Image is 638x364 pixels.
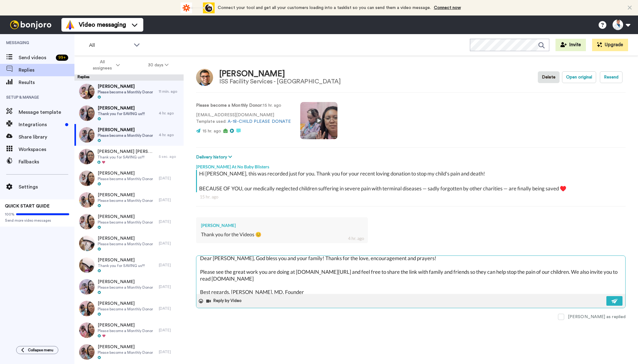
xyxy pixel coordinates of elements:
span: Thank you for SAVING us!!! [98,263,145,268]
span: Integrations [19,121,63,128]
a: Connect now [434,6,461,10]
span: Please become a Monthly Donor [98,307,153,312]
span: [PERSON_NAME] [PERSON_NAME] [97,149,156,155]
span: [PERSON_NAME] [98,170,153,176]
img: 5a8f93b2-9704-4a23-824d-90d0b5636137-thumb.jpg [79,171,95,186]
strong: Please become a Monthly Donor [196,103,262,108]
a: [PERSON_NAME]Please become a Monthly Donor[DATE] [74,233,184,254]
span: QUICK START GUIDE [5,204,50,208]
a: [PERSON_NAME]Please become a Monthly Donor[DATE] [74,319,184,341]
span: Results [19,79,74,86]
span: Please become a Monthly Donor [98,350,153,355]
span: Thank you for SAVING us!!! [98,111,145,116]
div: [PERSON_NAME] as replied [568,314,626,320]
button: Collapse menu [16,346,58,354]
a: [PERSON_NAME]Thank you for SAVING us!!![DATE] [74,254,184,276]
span: Video messaging [79,20,126,29]
button: Resend [600,71,622,83]
span: [PERSON_NAME] [98,83,153,90]
div: 4 hr. ago [159,111,181,116]
span: [PERSON_NAME] [98,214,153,220]
a: [PERSON_NAME]Please become a Monthly Donor[DATE] [74,167,184,189]
a: [PERSON_NAME]Please become a Monthly Donor[DATE] [74,341,184,363]
span: [PERSON_NAME] [98,257,145,263]
div: [DATE] [159,219,181,224]
img: 88e435b7-2623-4557-94ec-c90816923660-thumb.jpg [79,84,95,99]
div: Replies [74,74,184,81]
span: Please become a Monthly Donor [98,198,153,203]
a: [PERSON_NAME]Please become a Monthly Donor[DATE] [74,211,184,233]
img: vm-color.svg [65,20,75,30]
span: Send more video messages [5,218,69,223]
div: [DATE] [159,306,181,311]
span: [PERSON_NAME] [98,300,153,307]
span: 100% [5,212,15,217]
img: Image of Travis Rosa [196,69,213,86]
span: Please become a Monthly Donor [98,133,153,138]
div: animation [181,2,215,13]
div: [DATE] [159,284,181,289]
button: Invite [555,39,586,51]
div: 4 hr. ago [348,235,364,242]
button: Open original [562,71,596,83]
span: [PERSON_NAME] [98,322,153,328]
span: Settings [19,183,74,191]
a: [PERSON_NAME]Please become a Monthly Donor11 min. ago [74,81,184,102]
span: Fallbacks [19,158,74,166]
img: 61e11642-d647-4fef-97ef-55de1b054277-thumb.jpg [79,192,95,208]
button: All assignees [76,56,134,74]
button: Upgrade [592,39,628,51]
img: bj-logo-header-white.svg [7,20,54,29]
img: b2659016-84ce-4acd-8747-d44cd013e207-thumb.jpg [79,105,95,121]
img: ecb2e048-ebd6-450b-83c7-c32040f8f26c-thumb.jpg [79,236,95,251]
a: [PERSON_NAME] [PERSON_NAME]Thank you for SAVING us!!!5 sec. ago [74,146,184,167]
span: Message template [19,109,74,116]
div: [PERSON_NAME] At No Baby Blisters [196,161,626,170]
span: Connect your tool and get all your customers loading into a tasklist so you can send them a video... [218,6,431,10]
span: Please become a Monthly Donor [98,90,153,95]
div: [PERSON_NAME] [201,222,363,229]
button: Delivery history [196,154,234,161]
div: [DATE] [159,198,181,202]
span: [PERSON_NAME] [98,192,153,198]
span: Send videos [19,54,53,61]
div: [DATE] [159,349,181,354]
a: A-18-CHILD PLEASE DONATE [228,119,291,124]
span: Collapse menu [28,348,53,353]
div: 99 + [56,55,68,61]
div: Thank you for the Videos 😊 [201,231,363,238]
div: ISS Facility Services - [GEOGRAPHIC_DATA] [219,78,341,85]
div: 15 hr. ago [200,194,622,200]
div: 11 min. ago [159,89,181,94]
span: [PERSON_NAME] [98,344,153,350]
a: [PERSON_NAME]Please become a Monthly Donor[DATE] [74,189,184,211]
span: Please become a Monthly Donor [98,328,153,333]
img: f6ebb9b0-f63a-48a2-a892-41f8af6a7415-thumb.jpg [79,214,95,229]
textarea: Dear [PERSON_NAME], God bless you and your family! Thanks for the love, encouragement and prayers... [196,256,625,294]
img: d3e1fe70-ff4d-4ce9-91b8-8e4f77963c02-thumb.jpg [79,127,95,143]
a: [PERSON_NAME]Thank you for SAVING us!!!4 hr. ago [74,102,184,124]
div: [DATE] [159,241,181,246]
div: [PERSON_NAME] [219,69,341,78]
p: : 15 hr. ago [196,102,291,109]
div: Hi [PERSON_NAME], this was recorded just for you. Thank you for your recent loving donation to st... [199,170,624,192]
a: [PERSON_NAME]Please become a Monthly Donor4 hr. ago [74,124,184,146]
img: send-white.svg [611,299,618,304]
span: [PERSON_NAME] [98,279,153,285]
span: [PERSON_NAME] [98,235,153,242]
img: dbb72b09-a3d1-41c2-a769-f3b75ddbe522-thumb.jpg [79,322,95,338]
span: [PERSON_NAME] [98,105,145,111]
div: [DATE] [159,328,181,333]
img: 7a32e584-c92a-4e91-9fd7-ac88fdfc3e08-thumb.jpg [79,257,95,273]
span: Please become a Monthly Donor [98,242,153,246]
p: [EMAIL_ADDRESS][DOMAIN_NAME] Template used: [196,112,291,125]
div: [DATE] [159,176,181,181]
span: Workspaces [19,146,74,153]
img: 971c13df-31a7-4a3e-860d-4286fb2ac1da-thumb.jpg [79,149,94,164]
button: 30 days [134,60,183,71]
a: [PERSON_NAME]Please become a Monthly Donor[DATE] [74,276,184,298]
button: Delete [538,71,560,83]
span: Replies [19,66,74,74]
span: Thank you for SAVING us!!! [97,155,156,160]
